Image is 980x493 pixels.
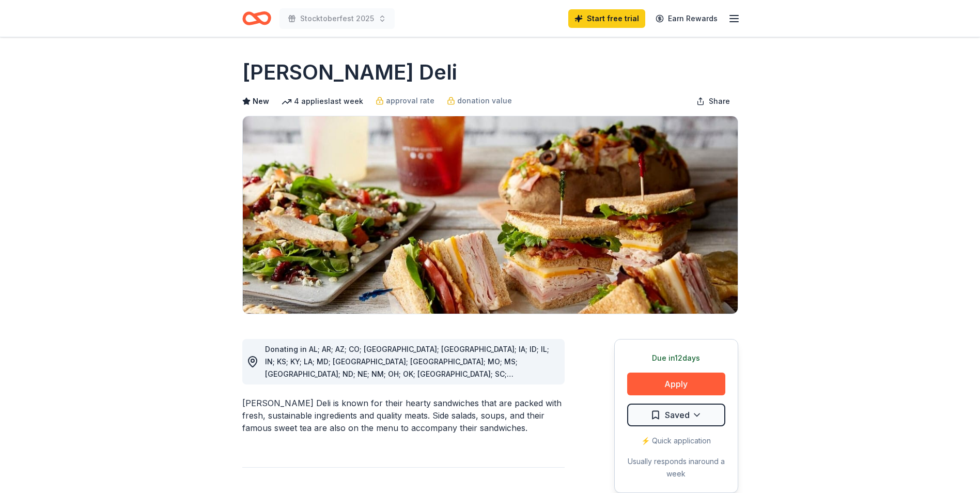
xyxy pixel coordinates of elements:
div: ⚡️ Quick application [627,435,725,447]
a: Earn Rewards [649,9,724,28]
a: donation value [447,95,512,107]
span: Stocktoberfest 2025 [300,12,374,25]
div: Due in 12 days [627,352,725,364]
img: Image for McAlister's Deli [243,116,738,314]
div: Usually responds in around a week [627,455,725,480]
h1: [PERSON_NAME] Deli [242,58,457,87]
div: 4 applies last week [282,95,363,107]
span: Share [709,95,730,107]
a: Start free trial [568,9,645,28]
button: Stocktoberfest 2025 [279,8,395,29]
a: approval rate [376,95,434,107]
button: Share [688,91,738,112]
span: New [253,95,269,107]
span: approval rate [386,95,434,107]
div: [PERSON_NAME] Deli is known for their hearty sandwiches that are packed with fresh, sustainable i... [242,397,565,434]
span: Saved [665,408,690,422]
a: Home [242,6,271,30]
button: Saved [627,404,725,426]
span: donation value [457,95,512,107]
button: Apply [627,373,725,395]
span: Donating in AL; AR; AZ; CO; [GEOGRAPHIC_DATA]; [GEOGRAPHIC_DATA]; IA; ID; IL; IN; KS; KY; LA; MD;... [265,345,549,391]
